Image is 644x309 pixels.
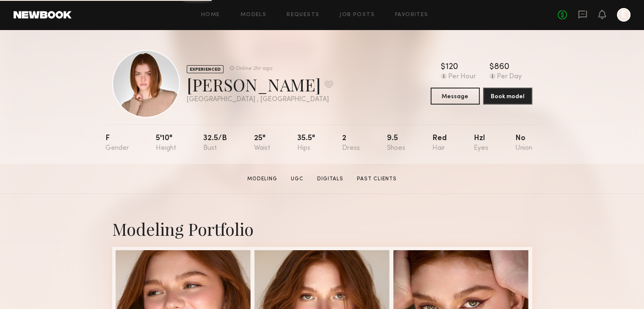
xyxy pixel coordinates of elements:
a: Digitals [314,175,347,183]
div: Hzl [474,135,488,152]
a: Modeling [244,175,281,183]
div: [PERSON_NAME] [187,73,333,96]
a: Requests [287,12,319,18]
div: 860 [494,63,509,72]
div: EXPERIENCED [187,65,224,73]
button: Book model [483,88,532,105]
div: Online 2hr ago [236,66,272,72]
div: 2 [342,135,360,152]
div: $ [441,63,445,72]
div: F [105,135,129,152]
a: Models [240,12,266,18]
a: Favorites [395,12,428,18]
button: Message [431,88,480,105]
a: Home [201,12,220,18]
div: 25" [254,135,270,152]
a: Past Clients [354,175,400,183]
div: 32.5/b [203,135,227,152]
div: 5'10" [156,135,176,152]
a: E [617,8,630,22]
div: No [515,135,532,152]
div: Red [432,135,447,152]
div: Per Day [497,73,522,81]
div: Modeling Portfolio [112,218,532,240]
div: Per Hour [448,73,476,81]
div: $ [489,63,494,72]
a: Job Posts [340,12,375,18]
div: 120 [445,63,458,72]
div: 35.5" [297,135,315,152]
div: 9.5 [387,135,405,152]
a: UGC [287,175,307,183]
div: [GEOGRAPHIC_DATA] , [GEOGRAPHIC_DATA] [187,96,333,103]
